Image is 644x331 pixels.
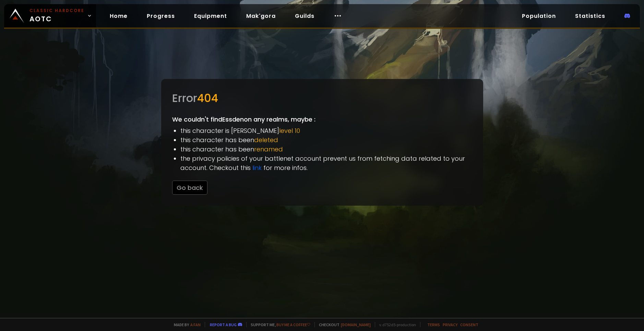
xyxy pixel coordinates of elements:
div: Error [172,90,472,106]
a: Report a bug [210,322,237,327]
span: Checkout [314,322,371,327]
a: Mak'gora [241,9,281,23]
a: a fan [190,322,201,327]
a: Home [104,9,133,23]
span: deleted [254,136,278,144]
a: Buy me a coffee [276,322,310,327]
a: Statistics [570,9,611,23]
a: Terms [427,322,440,327]
button: Go back [172,181,207,195]
a: Progress [141,9,180,23]
small: Classic Hardcore [29,8,84,14]
a: Go back [172,183,207,192]
span: renamed [254,145,283,153]
span: level 10 [279,126,300,135]
li: the privacy policies of your battlenet account prevent us from fetching data related to your acco... [180,154,472,172]
span: 404 [197,90,218,106]
a: Classic HardcoreAOTC [4,4,96,27]
span: v. d752d5 - production [375,322,416,327]
li: this character is [PERSON_NAME] [180,126,472,135]
span: AOTC [29,8,84,24]
a: link [252,163,262,172]
a: [DOMAIN_NAME] [341,322,371,327]
div: We couldn't find Essden on any realms, maybe : [161,79,483,206]
span: Made by [170,322,201,327]
li: this character has been [180,135,472,145]
span: Support me, [246,322,310,327]
a: Privacy [443,322,457,327]
a: Consent [460,322,478,327]
a: Population [516,9,561,23]
a: Equipment [189,9,232,23]
a: Guilds [289,9,320,23]
li: this character has been [180,145,472,154]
